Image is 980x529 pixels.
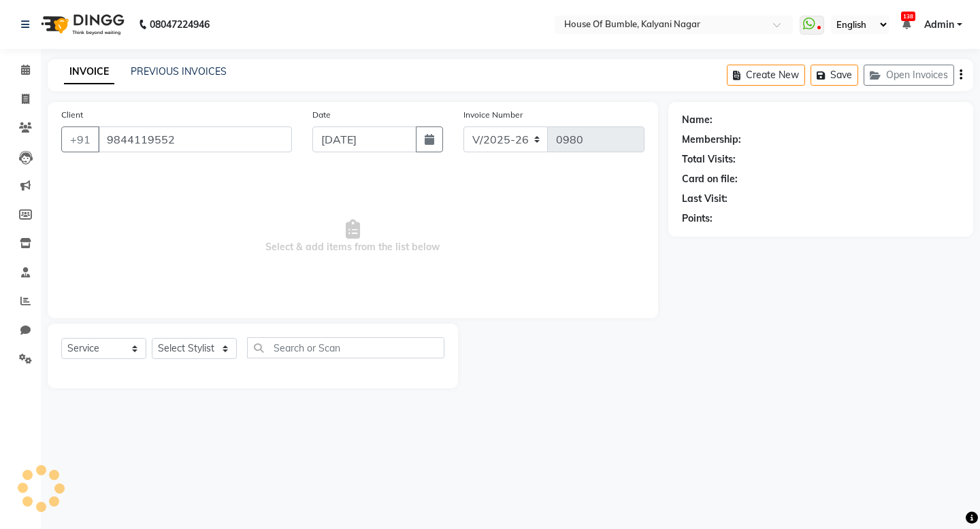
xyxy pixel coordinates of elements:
div: Name: [682,113,713,127]
div: Total Visits: [682,152,736,167]
div: Card on file: [682,172,738,186]
img: logo [35,5,128,44]
a: PREVIOUS INVOICES [131,65,227,78]
input: Search by Name/Mobile/Email/Code [98,126,292,152]
a: INVOICE [64,60,114,84]
label: Client [61,109,83,121]
span: Select & add items from the list below [61,169,644,305]
div: Points: [682,211,713,226]
label: Date [312,109,331,121]
div: Last Visit: [682,192,728,206]
button: Create New [727,65,805,86]
label: Invoice Number [463,109,523,121]
a: 138 [902,18,911,31]
span: Admin [924,18,954,32]
input: Search or Scan [247,337,444,358]
button: Open Invoices [864,65,954,86]
b: 08047224946 [150,5,210,44]
button: Save [811,65,858,86]
span: 138 [901,12,915,21]
div: Membership: [682,133,741,147]
button: +91 [61,126,99,152]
